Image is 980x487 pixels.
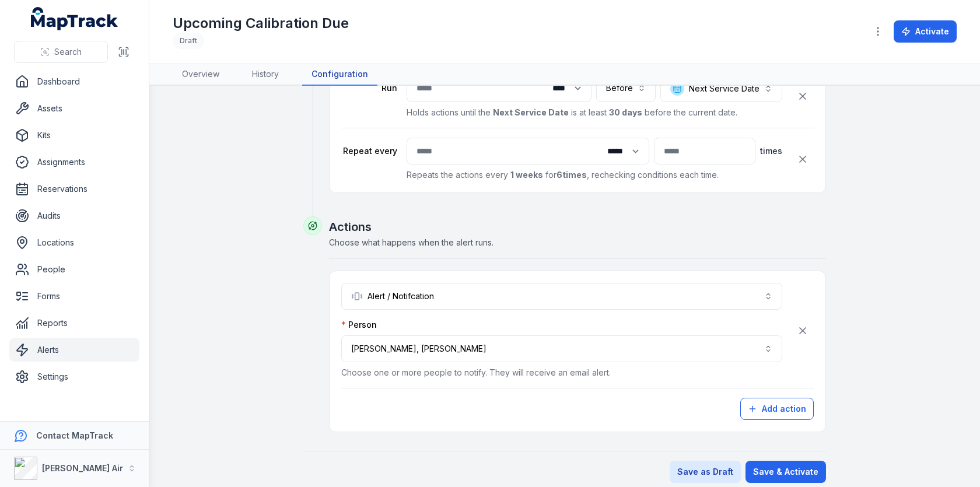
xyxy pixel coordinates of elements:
[341,367,782,379] p: Choose one or more people to notify. They will receive an email alert.
[745,461,826,483] button: Save & Activate
[670,461,741,483] button: Save as Draft
[9,231,139,254] a: Locations
[9,70,139,93] a: Dashboard
[407,169,782,181] p: Repeats the actions every for , rechecking conditions each time.
[341,145,397,157] label: Repeat every
[894,20,957,43] button: Activate
[9,311,139,335] a: Reports
[329,219,826,235] h2: Actions
[9,177,139,201] a: Reservations
[9,97,139,120] a: Assets
[31,7,118,30] a: MapTrack
[556,170,587,180] strong: 6 times
[302,64,377,86] a: Configuration
[9,204,139,227] a: Audits
[54,46,82,58] span: Search
[9,338,139,362] a: Alerts
[740,398,814,420] button: Add action
[341,335,782,362] button: [PERSON_NAME], [PERSON_NAME]
[243,64,288,86] a: History
[510,170,543,180] strong: 1 weeks
[329,237,494,247] span: Choose what happens when the alert runs.
[660,74,782,102] button: Next Service Date
[341,82,397,94] label: Run
[341,283,782,310] button: Alert / Notifcation
[596,74,656,102] button: Before
[36,430,113,440] strong: Contact MapTrack
[9,150,139,174] a: Assignments
[173,64,229,86] a: Overview
[760,145,782,157] span: times
[341,319,377,331] label: Person
[407,107,782,118] p: Holds actions until the is at least before the current date.
[493,107,569,117] strong: Next Service Date
[173,14,349,33] h1: Upcoming Calibration Due
[609,107,642,117] strong: 30 days
[9,285,139,308] a: Forms
[9,124,139,147] a: Kits
[42,463,123,473] strong: [PERSON_NAME] Air
[173,33,204,49] div: Draft
[9,365,139,388] a: Settings
[14,41,108,63] button: Search
[9,258,139,281] a: People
